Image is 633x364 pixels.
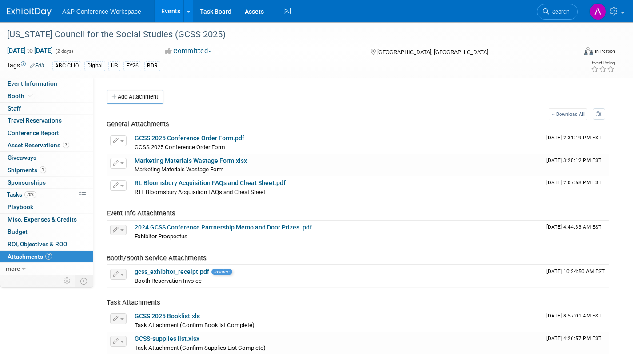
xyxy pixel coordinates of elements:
a: Tasks70% [0,189,93,201]
a: Attachments7 [0,251,93,263]
a: gcss_exhibitor_receipt.pdf [135,268,209,275]
span: Event Info Attachments [107,209,175,217]
a: Budget [0,226,93,238]
a: Travel Reservations [0,115,93,127]
span: Task Attachments [107,298,160,306]
span: Upload Timestamp [546,224,601,230]
button: Add Attachment [107,90,163,104]
a: Conference Report [0,127,93,139]
div: US [108,61,120,71]
span: 1 [40,166,46,173]
td: Tags [7,61,44,71]
span: Booth Reservation Invoice [135,277,202,284]
a: GCSS-supplies list.xlsx [135,335,199,342]
img: Amanda Oney [589,3,606,20]
div: Digital [84,61,105,71]
span: General Attachments [107,120,169,128]
span: Upload Timestamp [546,268,605,274]
span: (2 days) [55,48,73,54]
a: 2024 GCSS Conference Partnership Memo and Door Prizes .pdf [135,224,312,231]
span: [GEOGRAPHIC_DATA], [GEOGRAPHIC_DATA] [377,49,488,55]
span: 2 [63,142,69,148]
span: more [6,265,20,272]
span: Event Information [8,80,57,87]
a: GCSS 2025 Conference Order Form.pdf [135,135,244,142]
td: Upload Timestamp [543,176,609,198]
div: In-Person [594,48,615,55]
span: Upload Timestamp [546,135,601,141]
a: Asset Reservations2 [0,139,93,151]
a: RL Bloomsbury Acquisition FAQs and Cheat Sheet.pdf [135,179,286,186]
a: Sponsorships [0,177,93,189]
span: Asset Reservations [8,142,69,149]
span: A&P Conference Workspace [62,8,141,15]
td: Upload Timestamp [543,131,609,154]
a: GCSS 2025 Booklist.xls [135,313,200,320]
span: 7 [45,253,52,260]
a: ROI, Objectives & ROO [0,238,93,250]
td: Upload Timestamp [543,154,609,176]
a: more [0,263,93,275]
a: Search [537,4,578,20]
div: FY26 [123,61,141,71]
a: Marketing Materials Wastage Form.xlsx [135,157,247,164]
td: Upload Timestamp [543,221,609,243]
span: Booth/Booth Service Attachments [107,254,207,262]
td: Personalize Event Tab Strip [60,275,75,287]
span: Shipments [8,166,46,174]
span: Budget [8,228,28,235]
a: Booth [0,90,93,102]
span: Task Attachment (Confirm Supplies List Complete) [135,344,266,351]
a: Playbook [0,201,93,213]
span: GCSS 2025 Conference Order Form [135,144,225,150]
span: Staff [8,105,21,112]
i: Booth reservation complete [28,93,33,98]
span: Search [549,8,569,15]
a: Event Information [0,78,93,90]
span: Upload Timestamp [546,335,601,341]
span: Attachments [8,253,52,260]
span: Upload Timestamp [546,313,601,319]
div: ABC-CLIO [52,61,81,71]
span: Sponsorships [8,179,46,186]
td: Upload Timestamp [543,265,609,287]
span: [DATE] [DATE] [7,47,53,55]
span: Invoice [211,269,232,275]
button: Committed [162,47,215,56]
span: Upload Timestamp [546,157,601,163]
div: [US_STATE] Council for the Social Studies (GCSS 2025) [4,27,563,43]
div: BDR [144,61,160,71]
span: Travel Reservations [8,117,62,124]
span: to [26,47,34,54]
a: Misc. Expenses & Credits [0,214,93,226]
span: Conference Report [8,129,59,136]
span: Upload Timestamp [546,179,601,186]
img: Format-Inperson.png [584,47,593,55]
span: Tasks [7,191,36,198]
td: Toggle Event Tabs [75,275,93,287]
a: Shipments1 [0,164,93,176]
a: Giveaways [0,152,93,164]
span: Misc. Expenses & Credits [8,216,77,223]
td: Upload Timestamp [543,309,609,332]
a: Staff [0,103,93,115]
span: 70% [24,191,36,198]
a: Download All [549,108,587,120]
div: Event Format [525,46,615,59]
span: R+L Bloomsbury Acquisition FAQs and Cheat Sheet [135,189,265,195]
td: Upload Timestamp [543,332,609,354]
span: Task Attachment (Confirm Booklist Complete) [135,322,255,328]
span: Marketing Materials Wastage Form [135,166,224,173]
span: Playbook [8,203,33,210]
img: ExhibitDay [7,8,52,16]
span: Booth [8,92,35,99]
span: Giveaways [8,154,36,161]
span: Exhibitor Prospectus [135,233,187,240]
div: Event Rating [591,61,615,65]
a: Edit [30,63,44,69]
span: ROI, Objectives & ROO [8,241,67,248]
